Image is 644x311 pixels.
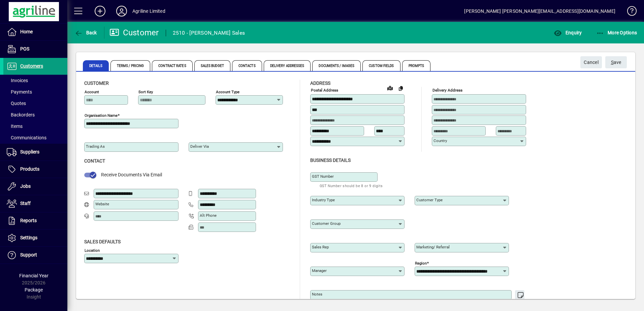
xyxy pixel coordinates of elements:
span: Enquiry [554,30,582,35]
span: Invoices [7,78,28,83]
a: Quotes [3,98,67,109]
span: Suppliers [20,149,39,154]
mat-label: Organisation name [85,113,118,118]
span: Back [74,30,97,35]
span: Staff [20,201,31,206]
div: [PERSON_NAME] [PERSON_NAME][EMAIL_ADDRESS][DOMAIN_NAME] [464,6,615,16]
span: Package [25,287,43,292]
span: Business details [310,158,351,163]
a: Backorders [3,109,67,120]
span: Prompts [402,60,431,71]
span: Jobs [20,183,31,189]
app-page-header-button: Back [67,27,104,39]
mat-label: Region [415,261,427,265]
mat-label: Account Type [216,90,239,94]
mat-label: Sort key [138,90,153,94]
mat-label: Deliver via [190,144,209,149]
button: Add [89,5,111,17]
div: 2510 - [PERSON_NAME] Sales [173,28,245,38]
span: Terms / Pricing [110,60,151,71]
span: Sales Budget [194,60,230,71]
a: Suppliers [3,144,67,161]
a: View on map [385,82,395,93]
span: Documents / Images [312,60,361,71]
button: Back [73,27,99,39]
span: Contacts [232,60,262,71]
span: Receive Documents Via Email [101,172,162,177]
span: Home [20,29,33,34]
span: S [611,60,614,65]
a: Knowledge Base [622,1,636,23]
span: Contract Rates [152,60,192,71]
mat-hint: GST Number should be 8 or 9 digits [320,182,383,189]
mat-label: Website [95,202,109,206]
button: Profile [111,5,132,17]
span: Custom Fields [362,60,400,71]
button: More Options [594,27,639,39]
button: Save [605,56,627,68]
mat-label: Marketing/ Referral [416,245,450,249]
mat-label: Alt Phone [200,213,217,218]
span: Sales defaults [84,239,121,244]
div: Customer [109,27,159,38]
span: ave [611,57,621,68]
a: Settings [3,230,67,246]
span: POS [20,46,29,51]
span: Details [83,60,109,71]
span: Support [20,252,37,257]
mat-label: Account [85,90,99,94]
mat-label: Location [85,248,100,252]
span: Contact [84,158,105,164]
a: Payments [3,86,67,98]
mat-label: Country [433,138,447,143]
mat-label: Customer type [416,198,443,202]
a: Items [3,120,67,132]
a: Reports [3,212,67,229]
mat-label: Manager [312,268,327,273]
button: Enquiry [552,27,583,39]
a: Home [3,24,67,40]
span: Backorders [7,112,35,117]
span: Delivery Addresses [264,60,311,71]
a: Invoices [3,75,67,86]
a: Jobs [3,178,67,195]
button: Cancel [580,56,602,68]
span: Communications [7,135,46,140]
a: Products [3,161,67,178]
a: POS [3,41,67,58]
button: Copy to Delivery address [395,83,406,94]
span: Reports [20,218,37,223]
span: Items [7,124,23,129]
span: Products [20,166,39,172]
mat-label: Industry type [312,198,335,202]
span: Cancel [584,57,599,68]
div: Agriline Limited [132,6,165,16]
span: Customers [20,63,43,69]
mat-label: Customer group [312,221,341,226]
mat-label: GST Number [312,174,334,179]
span: Address [310,80,330,86]
span: Settings [20,235,37,240]
span: Quotes [7,101,26,106]
span: Payments [7,89,32,95]
mat-label: Sales rep [312,245,329,249]
a: Support [3,247,67,264]
a: Staff [3,195,67,212]
a: Communications [3,132,67,143]
span: More Options [596,30,637,35]
mat-label: Notes [312,292,322,297]
span: Financial Year [19,273,49,278]
mat-label: Trading as [86,144,105,149]
span: Customer [84,80,109,86]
